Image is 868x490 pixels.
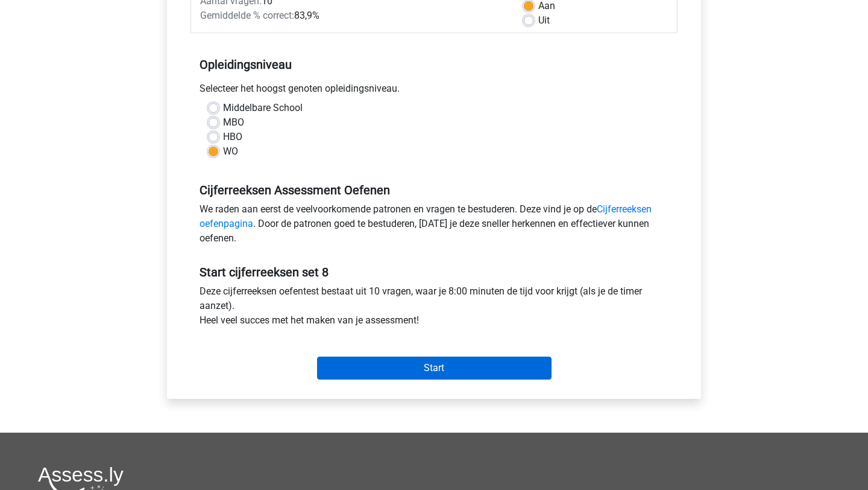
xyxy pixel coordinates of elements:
[191,8,515,23] div: 83,9%
[223,101,303,115] label: Middelbare School
[538,13,550,28] label: Uit
[190,81,678,101] div: Selecteer het hoogst genoten opleidingsniveau.
[223,130,242,144] label: HBO
[223,115,244,130] label: MBO
[200,10,294,21] span: Gemiddelde % correct:
[200,265,668,279] h5: Start cijferreeksen set 8
[190,202,678,250] div: We raden aan eerst de veelvoorkomende patronen en vragen te bestuderen. Deze vind je op de . Door...
[200,52,668,77] h5: Opleidingsniveau
[190,284,678,332] div: Deze cijferreeksen oefentest bestaat uit 10 vragen, waar je 8:00 minuten de tijd voor krijgt (als...
[200,183,668,197] h5: Cijferreeksen Assessment Oefenen
[317,357,552,380] input: Start
[223,144,238,159] label: WO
